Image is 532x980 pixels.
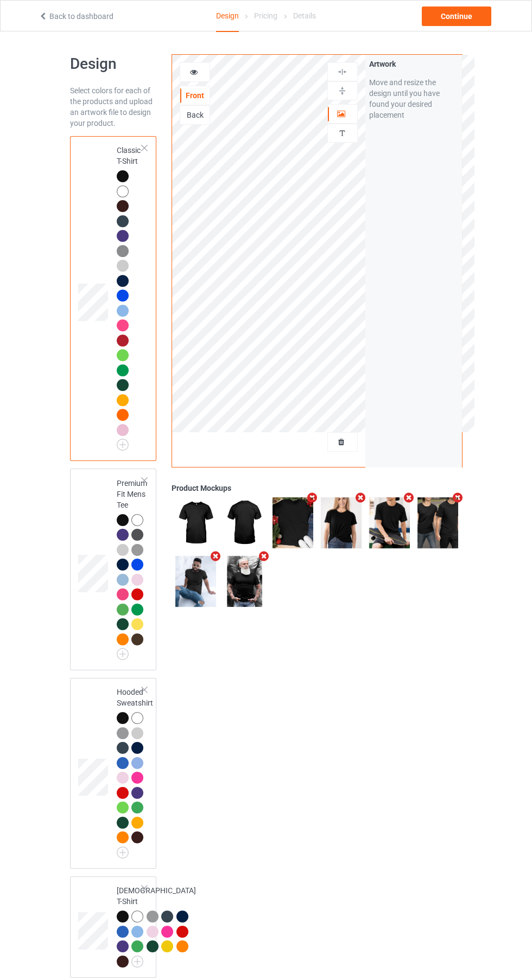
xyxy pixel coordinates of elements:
div: Artwork [369,59,458,69]
div: Classic T-Shirt [117,145,143,447]
img: svg%3E%0A [337,128,347,138]
div: Hooded Sweatshirt [117,687,153,855]
img: regular.jpg [417,497,458,548]
i: Remove mockup [402,492,416,503]
i: Remove mockup [257,550,270,562]
i: Remove mockup [354,492,368,503]
img: svg+xml;base64,PD94bWwgdmVyc2lvbj0iMS4wIiBlbmNvZGluZz0iVVRGLTgiPz4KPHN2ZyB3aWR0aD0iMjJweCIgaGVpZ2... [117,847,129,859]
img: regular.jpg [175,556,216,607]
div: Premium Fit Mens Tee [117,478,147,657]
div: [DEMOGRAPHIC_DATA] T-Shirt [70,876,157,978]
div: Pricing [254,1,277,31]
img: regular.jpg [273,497,313,548]
img: regular.jpg [321,497,362,548]
i: Remove mockup [451,492,464,503]
div: Select colors for each of the products and upload an artwork file to design your product. [70,85,157,129]
img: svg%3E%0A [337,67,347,77]
i: Remove mockup [208,550,222,562]
img: regular.jpg [369,497,410,548]
div: Hooded Sweatshirt [70,678,157,869]
img: regular.jpg [224,497,264,548]
div: Move and resize the design until you have found your desired placement [369,77,458,120]
div: Continue [422,7,491,26]
img: svg+xml;base64,PD94bWwgdmVyc2lvbj0iMS4wIiBlbmNvZGluZz0iVVRGLTgiPz4KPHN2ZyB3aWR0aD0iMjJweCIgaGVpZ2... [117,439,129,451]
div: Classic T-Shirt [70,136,157,461]
div: Premium Fit Mens Tee [70,469,157,670]
div: Details [293,1,316,31]
h1: Design [70,54,157,74]
img: svg+xml;base64,PD94bWwgdmVyc2lvbj0iMS4wIiBlbmNvZGluZz0iVVRGLTgiPz4KPHN2ZyB3aWR0aD0iMjJweCIgaGVpZ2... [117,648,129,660]
a: Back to dashboard [39,12,113,21]
img: heather_texture.png [117,245,129,257]
img: regular.jpg [175,497,216,548]
i: Remove mockup [306,492,319,503]
img: heather_texture.png [131,544,143,556]
div: Front [180,90,210,101]
div: Back [180,110,210,120]
div: [DEMOGRAPHIC_DATA] T-Shirt [117,885,196,966]
img: regular.jpg [224,556,264,607]
div: Design [216,1,239,32]
img: svg%3E%0A [337,86,347,96]
div: Product Mockups [172,483,462,494]
img: svg+xml;base64,PD94bWwgdmVyc2lvbj0iMS4wIiBlbmNvZGluZz0iVVRGLTgiPz4KPHN2ZyB3aWR0aD0iMjJweCIgaGVpZ2... [131,956,143,968]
